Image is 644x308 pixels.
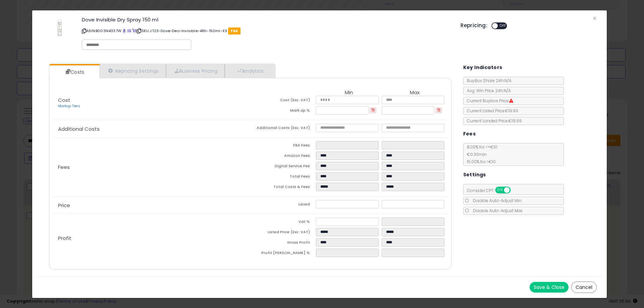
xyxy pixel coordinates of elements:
[463,171,486,179] h5: Settings
[464,88,511,94] span: Avg. Win Price 24h: N/A
[463,63,502,72] h5: Key Indicators
[49,65,99,79] a: Costs
[250,249,316,259] td: Profit [PERSON_NAME] %
[464,188,520,193] span: Consider CPT:
[225,64,274,78] a: Analytics
[496,187,504,193] span: ON
[250,228,316,238] td: Listed Price (Exc. VAT)
[250,200,316,210] td: Listed
[250,96,316,106] td: Cost (Exc. VAT)
[228,27,240,35] span: FBA
[592,13,597,23] span: ×
[463,130,476,138] h5: Fees
[53,165,250,170] p: Fees
[509,99,513,103] i: Suppressed Buy Box
[464,144,497,165] span: 8.00 % for <= €10
[250,141,316,151] td: FBA Fees
[250,162,316,172] td: Digital Service Fee
[50,17,70,37] img: 31jaB7C1gmL._SL60_.jpg
[53,203,250,208] p: Price
[250,218,316,228] td: Vat %
[250,151,316,162] td: Amazon Fees
[82,17,450,22] h3: Dove Invisible Dry Spray 150 ml
[127,28,131,34] a: All offer listings
[464,98,513,104] span: Current Buybox Price:
[498,23,508,29] span: OFF
[530,282,569,293] button: Save & Close
[82,25,450,36] p: ASIN: B003N4337W | SKU: JT23-Dove-Deo-Invisible-48h-150ml-X3
[464,151,487,157] span: €0.30 min
[316,90,382,96] th: Min
[122,28,126,34] a: BuyBox page
[464,159,496,165] span: 15.00 % for > €10
[250,124,316,134] td: Additional Costs (Exc. VAT)
[58,104,80,109] a: Markup Tiers
[53,126,250,132] p: Additional Costs
[250,183,316,193] td: Total Costs & Fees
[53,98,250,109] p: Cost
[132,28,136,34] a: Your listing only
[464,78,512,83] span: BuyBox Share 24h: N/A
[53,236,250,241] p: Profit
[470,198,522,203] span: Disable Auto-Adjust Min
[464,108,518,114] span: Current Listed Price: €19.99
[461,23,487,28] h5: Repricing:
[166,64,225,78] a: Business Pricing
[509,187,520,193] span: OFF
[250,106,316,117] td: Mark up %
[464,118,522,124] span: Current Landed Price: €19.99
[382,90,447,96] th: Max
[470,208,523,213] span: Disable Auto-Adjust Max
[250,172,316,183] td: Total Fees
[100,64,166,78] a: Repricing Settings
[250,238,316,249] td: Gross Profit
[571,282,597,293] button: Cancel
